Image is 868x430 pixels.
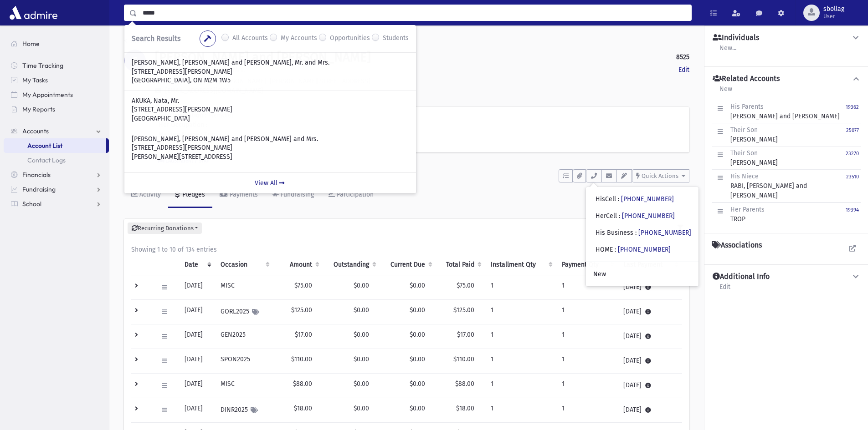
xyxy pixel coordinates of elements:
[457,282,474,289] span: $75.00
[712,241,762,250] h4: Associations
[730,125,778,144] div: [PERSON_NAME]
[321,182,381,208] a: Participation
[22,171,51,179] span: Financials
[132,34,180,43] span: Search Results
[846,148,859,167] a: 23270
[22,105,55,113] span: My Reports
[383,33,409,44] label: Students
[22,127,49,135] span: Accounts
[132,114,409,123] p: [GEOGRAPHIC_DATA]
[22,76,48,84] span: My Tasks
[132,143,409,152] p: [STREET_ADDRESS][PERSON_NAME]
[642,172,678,179] span: Quick Actions
[453,306,474,314] span: $125.00
[846,104,859,110] small: 19362
[4,102,109,116] a: My Reports
[124,172,416,193] a: View All
[730,103,764,111] span: His Parents
[4,182,109,197] a: Fundraising
[179,324,215,349] td: [DATE]
[179,254,215,275] th: Date: activate to sort column ascending
[453,355,474,363] span: $110.00
[179,275,215,300] td: [DATE]
[281,33,317,44] label: My Accounts
[846,207,859,213] small: 19394
[586,266,699,283] a: New
[124,36,157,50] nav: breadcrumb
[138,191,161,198] div: Activity
[846,102,859,121] a: 19362
[132,58,409,67] p: [PERSON_NAME], [PERSON_NAME] and [PERSON_NAME], Mr. and Mrs.
[713,74,780,84] h4: Related Accounts
[7,4,60,22] img: AdmirePro
[485,349,556,374] td: 1
[128,223,202,234] button: Recurring Donations
[615,246,616,253] span: :
[22,91,73,99] span: My Appointments
[4,124,109,138] a: Accounts
[638,229,691,237] a: [PHONE_NUMBER]
[485,275,556,300] td: 1
[179,398,215,423] td: [DATE]
[410,355,425,363] span: $0.00
[132,67,409,76] p: [STREET_ADDRESS][PERSON_NAME]
[124,182,168,208] a: Activity
[823,13,844,20] span: User
[618,324,682,349] td: [DATE]
[4,36,109,51] a: Home
[618,398,682,423] td: [DATE]
[676,52,689,62] strong: 8525
[618,300,682,324] td: [DATE]
[436,254,485,275] th: Total Paid: activate to sort column ascending
[846,127,859,133] small: 25077
[455,380,474,388] span: $88.00
[273,300,323,324] td: $125.00
[410,282,425,289] span: $0.00
[354,355,369,363] span: $0.00
[179,349,215,374] td: [DATE]
[168,182,212,208] a: Pledges
[4,87,109,102] a: My Appointments
[719,84,733,100] a: New
[730,148,778,167] div: [PERSON_NAME]
[137,5,691,21] input: Search
[4,153,109,167] a: Contact Logs
[596,211,675,221] div: HerCell
[730,149,758,157] span: Their Son
[273,398,323,423] td: $18.00
[556,254,618,275] th: Payment Qty: activate to sort column ascending
[632,169,689,182] button: Quick Actions
[596,245,671,254] div: HOME
[354,331,369,339] span: $0.00
[713,272,770,282] h4: Additional Info
[618,246,671,253] a: [PHONE_NUMBER]
[618,349,682,374] td: [DATE]
[323,254,380,275] th: Outstanding: activate to sort column ascending
[410,306,425,314] span: $0.00
[556,275,618,300] td: 1
[132,96,409,106] p: AKUKA, Nata, Mr.
[730,102,840,121] div: [PERSON_NAME] and [PERSON_NAME]
[330,33,370,44] label: Opportunities
[712,272,861,282] button: Additional Info
[622,212,675,220] a: [PHONE_NUMBER]
[124,50,146,71] div: G
[596,194,674,204] div: HisCell
[485,324,556,349] td: 1
[556,349,618,374] td: 1
[719,43,737,59] a: New...
[846,205,859,224] a: 19394
[410,405,425,412] span: $0.00
[730,172,846,200] div: RABI, [PERSON_NAME] and [PERSON_NAME]
[556,324,618,349] td: 1
[380,254,436,275] th: Current Due: activate to sort column ascending
[354,282,369,289] span: $0.00
[410,331,425,339] span: $0.00
[215,324,273,349] td: GEN2025
[485,300,556,324] td: 1
[279,191,314,198] div: Fundraising
[215,398,273,423] td: DINR2025
[556,374,618,398] td: 1
[22,185,56,193] span: Fundraising
[215,300,273,324] td: GORL2025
